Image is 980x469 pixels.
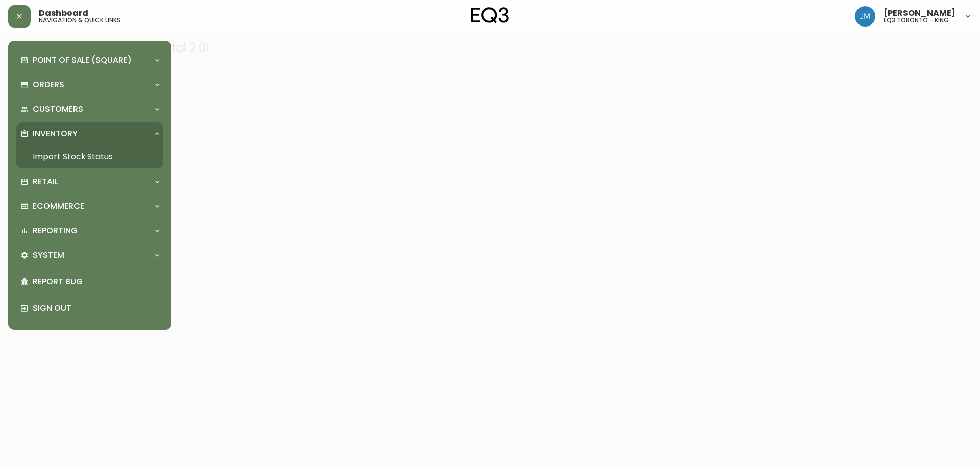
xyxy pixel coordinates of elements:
p: Customers [33,104,83,115]
div: Report Bug [16,268,163,295]
p: Reporting [33,225,78,236]
img: b88646003a19a9f750de19192e969c24 [855,6,875,27]
img: logo [471,7,509,23]
span: Dashboard [39,9,88,17]
h5: eq3 toronto - king [884,17,949,23]
p: Point of Sale (Square) [33,55,132,66]
div: Inventory [16,122,163,145]
div: Retail [16,170,163,193]
div: System [16,244,163,266]
div: Ecommerce [16,195,163,217]
div: Customers [16,98,163,120]
a: Import Stock Status [16,145,163,168]
p: Sign Out [33,303,159,314]
p: Ecommerce [33,201,84,212]
div: Orders [16,73,163,96]
div: Reporting [16,219,163,242]
p: System [33,250,64,261]
div: Point of Sale (Square) [16,49,163,71]
h5: navigation & quick links [39,17,120,23]
span: [PERSON_NAME] [884,9,955,17]
p: Orders [33,79,64,90]
div: Sign Out [16,295,163,322]
p: Retail [33,176,58,187]
p: Report Bug [33,276,159,287]
p: Inventory [33,128,78,139]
